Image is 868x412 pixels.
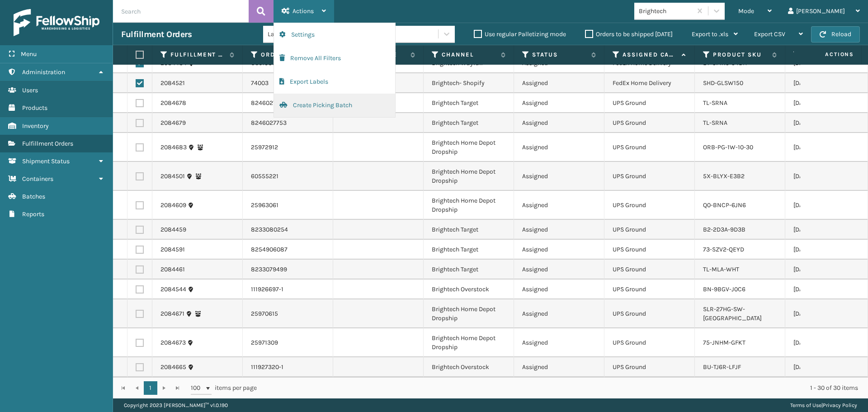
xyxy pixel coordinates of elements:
[703,119,727,127] a: TL-SRNA
[243,357,333,377] td: 111927320-1
[604,260,695,279] td: UPS Ground
[639,6,693,16] div: Brightech
[274,70,395,94] button: Export Labels
[532,51,587,59] label: Status
[514,220,604,240] td: Assigned
[604,357,695,377] td: UPS Ground
[604,133,695,162] td: UPS Ground
[604,191,695,220] td: UPS Ground
[424,133,514,162] td: Brightech Home Depot Dropship
[514,357,604,377] td: Assigned
[243,93,333,113] td: 8246027753
[703,265,739,273] a: TL-MLA-WHT
[191,381,257,395] span: items per page
[692,30,728,38] span: Export to .xls
[261,51,316,59] label: Order Number
[797,47,859,62] span: Actions
[243,220,333,240] td: 8233080254
[604,279,695,299] td: UPS Ground
[269,384,858,393] div: 1 - 30 of 30 items
[160,201,186,210] a: 2084609
[121,29,192,40] h3: Fulfillment Orders
[22,157,70,165] span: Shipment Status
[474,30,566,38] label: Use regular Palletizing mode
[243,260,333,279] td: 8233079499
[243,240,333,260] td: 8254906087
[160,143,187,152] a: 2084683
[754,30,785,38] span: Export CSV
[790,402,821,408] a: Terms of Use
[514,299,604,328] td: Assigned
[292,7,314,15] span: Actions
[703,246,744,253] a: 73-SZV2-QEYD
[21,50,37,58] span: Menu
[703,363,741,371] a: BU-TJ6R-LFJF
[604,299,695,328] td: UPS Ground
[604,240,695,260] td: UPS Ground
[604,328,695,357] td: UPS Ground
[604,73,695,93] td: FedEx Home Delivery
[514,240,604,260] td: Assigned
[160,118,186,128] a: 2084679
[703,305,762,322] a: SLR-27HG-SW-[GEOGRAPHIC_DATA]
[703,99,727,107] a: TL-SRNA
[124,398,228,412] p: Copyright 2023 [PERSON_NAME]™ v 1.0.190
[22,193,45,200] span: Batches
[243,162,333,191] td: 60555221
[22,68,65,76] span: Administration
[514,93,604,113] td: Assigned
[274,94,395,117] button: Create Picking Batch
[243,113,333,133] td: 8246027753
[424,220,514,240] td: Brightech Target
[243,299,333,328] td: 25970615
[274,23,395,47] button: Settings
[160,265,185,274] a: 2084461
[22,140,73,147] span: Fulfillment Orders
[604,162,695,191] td: UPS Ground
[703,79,743,87] a: SHD-GLSW150
[243,73,333,93] td: 74003
[268,29,338,39] div: Last 90 Days
[713,51,768,59] label: Product SKU
[191,384,204,393] span: 100
[424,299,514,328] td: Brightech Home Depot Dropship
[144,381,157,395] a: 1
[424,240,514,260] td: Brightech Target
[160,99,186,108] a: 2084678
[160,245,185,254] a: 2084591
[160,225,186,234] a: 2084459
[160,363,186,372] a: 2084665
[514,191,604,220] td: Assigned
[22,86,38,94] span: Users
[243,328,333,357] td: 25971309
[514,328,604,357] td: Assigned
[790,398,857,412] div: |
[160,172,185,181] a: 2084501
[160,79,185,88] a: 2084521
[823,402,857,408] a: Privacy Policy
[424,191,514,220] td: Brightech Home Depot Dropship
[22,122,49,130] span: Inventory
[22,210,44,218] span: Reports
[623,51,677,59] label: Assigned Carrier Service
[703,172,745,180] a: 5X-BLYX-E3B2
[22,175,53,183] span: Containers
[514,73,604,93] td: Assigned
[604,93,695,113] td: UPS Ground
[243,279,333,299] td: 111926697-1
[585,30,673,38] label: Orders to be shipped [DATE]
[274,47,395,70] button: Remove All Filters
[604,113,695,133] td: UPS Ground
[514,279,604,299] td: Assigned
[424,279,514,299] td: Brightech Overstock
[243,191,333,220] td: 25963061
[514,260,604,279] td: Assigned
[738,7,754,15] span: Mode
[703,201,746,209] a: Q0-BNCP-6JN6
[160,338,186,347] a: 2084673
[442,51,496,59] label: Channel
[14,9,99,36] img: logo
[514,162,604,191] td: Assigned
[514,113,604,133] td: Assigned
[424,93,514,113] td: Brightech Target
